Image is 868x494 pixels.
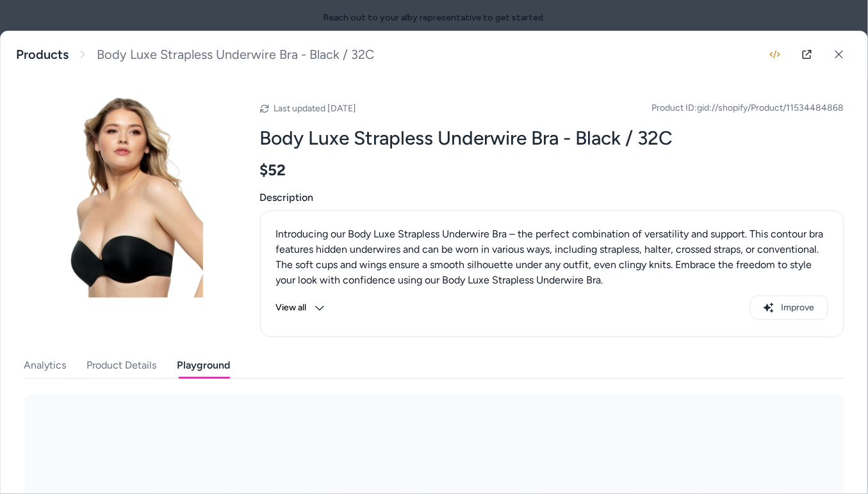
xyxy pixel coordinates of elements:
nav: breadcrumb [16,47,374,63]
button: Analytics [24,353,67,378]
span: $52 [260,161,286,180]
div: Introducing our Body Luxe Strapless Underwire Bra – the perfect combination of versatility and su... [276,227,828,288]
h2: Body Luxe Strapless Underwire Bra - Black / 32C [260,126,844,150]
button: View all [276,296,325,320]
button: Improve [750,296,828,320]
span: Last updated [DATE] [274,103,357,114]
a: Products [16,47,69,63]
span: Description [260,190,844,205]
span: Body Luxe Strapless Underwire Bra - Black / 32C [97,47,374,63]
span: Product ID: gid://shopify/Product/11534484868 [652,102,844,115]
button: Product Details [87,353,157,378]
img: 150671BLK_01_c65021de-98a5-4fcd-b715-dffacd84b87b.jpg [24,93,229,298]
button: Playground [177,353,231,378]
